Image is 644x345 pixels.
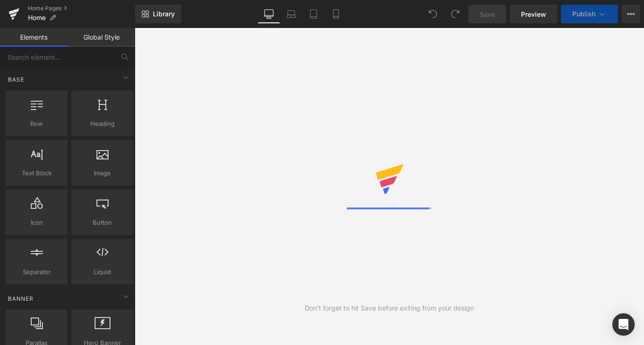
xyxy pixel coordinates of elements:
[74,267,130,277] span: Liquid
[8,267,65,277] span: Separator
[325,5,347,23] a: Mobile
[135,5,181,23] a: New Library
[7,294,34,303] span: Banner
[74,218,130,228] span: Button
[74,119,130,129] span: Heading
[74,168,130,178] span: Image
[446,5,465,23] button: Redo
[153,10,175,18] span: Library
[424,5,442,23] button: Undo
[480,9,495,19] span: Save
[68,28,135,47] a: Global Style
[561,5,618,23] button: Publish
[510,5,557,23] a: Preview
[612,313,635,336] div: Open Intercom Messenger
[8,119,65,129] span: Row
[280,5,302,23] a: Laptop
[7,75,25,84] span: Base
[302,5,325,23] a: Tablet
[8,168,65,178] span: Text Block
[572,10,596,18] span: Publish
[28,14,46,21] span: Home
[258,5,280,23] a: Desktop
[8,218,65,228] span: Icon
[622,5,640,23] button: More
[521,9,546,19] span: Preview
[28,5,135,12] a: Home Pages
[305,303,474,313] div: Don't forget to hit Save before exiting from your design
